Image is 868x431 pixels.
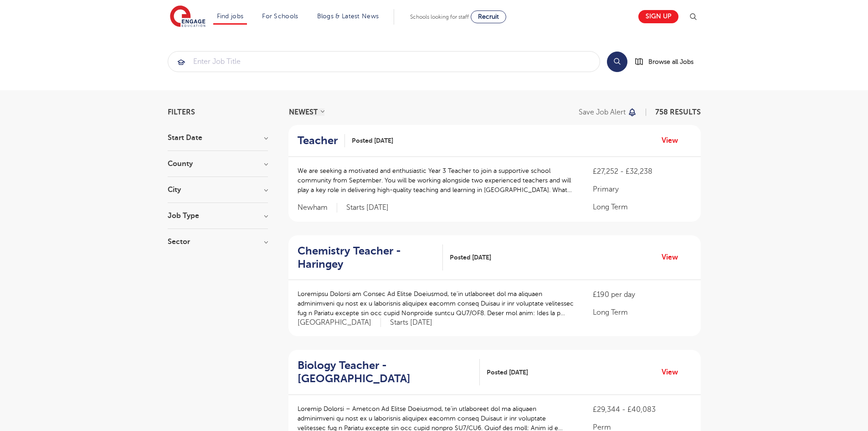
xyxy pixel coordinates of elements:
[593,184,691,195] p: Primary
[298,359,480,385] a: Biology Teacher - [GEOGRAPHIC_DATA]
[662,135,685,146] a: View
[317,13,379,20] a: Blogs & Latest News
[170,5,205,28] img: Engage Education
[593,404,691,415] p: £29,344 - £40,083
[579,109,626,116] p: Save job alert
[168,212,268,219] h3: Job Type
[298,166,575,195] p: We are seeking a motivated and enthusiastic Year 3 Teacher to join a supportive school community ...
[593,202,691,213] p: Long Term
[662,366,685,378] a: View
[168,51,600,72] div: Submit
[298,134,345,147] a: Teacher
[168,160,268,167] h3: County
[217,13,244,20] a: Find jobs
[168,238,268,245] h3: Sector
[478,13,499,20] span: Recruit
[593,289,691,300] p: £190 per day
[593,166,691,177] p: £27,252 - £32,238
[593,307,691,318] p: Long Term
[662,251,685,263] a: View
[648,57,693,67] span: Browse all Jobs
[298,359,473,385] h2: Biology Teacher - [GEOGRAPHIC_DATA]
[168,186,268,193] h3: City
[352,136,393,145] span: Posted [DATE]
[168,52,600,72] input: Submit
[450,253,491,262] span: Posted [DATE]
[487,368,528,377] span: Posted [DATE]
[607,52,627,72] button: Search
[298,203,337,213] span: Newham
[635,57,701,67] a: Browse all Jobs
[298,318,381,327] span: [GEOGRAPHIC_DATA]
[410,14,469,20] span: Schools looking for staff
[168,134,268,141] h3: Start Date
[168,109,195,116] span: Filters
[346,203,389,213] p: Starts [DATE]
[298,244,443,271] a: Chemistry Teacher - Haringey
[298,289,575,318] p: Loremipsu Dolorsi am Consec Ad Elitse Doeiusmod, te’in utlaboreet dol ma aliquaen adminimveni qu ...
[298,134,338,147] h2: Teacher
[471,10,506,23] a: Recruit
[390,318,432,327] p: Starts [DATE]
[579,109,637,116] button: Save job alert
[638,10,678,23] a: Sign up
[655,108,701,116] span: 758 RESULTS
[298,244,436,271] h2: Chemistry Teacher - Haringey
[262,13,298,20] a: For Schools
